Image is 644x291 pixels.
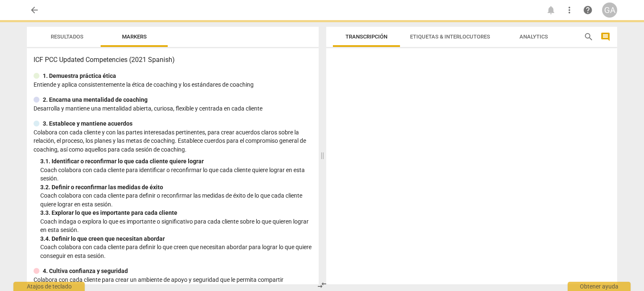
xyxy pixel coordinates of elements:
[317,280,327,290] span: compare_arrows
[122,33,147,40] span: Markers
[40,234,312,243] div: 3. 4. Definir lo que creen que necesitan abordar
[34,55,312,65] h3: ICF PCC Updated Competencies (2021 Spanish)
[43,72,116,80] p: 1. Demuestra práctica ética
[40,209,312,217] div: 3. 3. Explorar lo que es importante para cada cliente
[40,157,312,166] div: 3. 1. Identificar o reconfirmar lo que cada cliente quiere lograr
[410,33,490,40] span: Etiquetas & Interlocutores
[519,33,548,40] span: Analytics
[583,5,593,15] span: help
[34,128,312,154] p: Colabora con cada cliente y con las partes interesadas pertinentes, para crear acuerdos claros so...
[40,183,312,192] div: 3. 2. Definir o reconfirmar las medidas de éxito
[345,33,387,40] span: Transcripción
[599,30,612,44] button: Mostrar/Ocultar comentarios
[568,282,631,291] div: Obtener ayuda
[602,3,617,18] button: GA
[600,32,610,42] span: comment
[29,5,39,15] span: arrow_back
[582,30,595,44] button: Buscar
[40,243,312,260] p: Coach colabora con cada cliente para definir lo que creen que necesitan abordar para lograr lo qu...
[43,267,128,276] p: 4. Cultiva confianza y seguridad
[34,80,312,89] p: Entiende y aplica consistentemente la ética de coaching y los estándares de coaching
[43,95,148,104] p: 2. Encarna una mentalidad de coaching
[580,3,595,18] a: Obtener ayuda
[13,282,85,291] div: Atajos de teclado
[40,217,312,234] p: Coach indaga o explora lo que es importante o significativo para cada cliente sobre lo que quiere...
[584,32,594,42] span: search
[40,191,312,209] p: Coach colabora con cada cliente para definir o reconfirmar las medidas de éxito de lo que cada cl...
[40,166,312,183] p: Coach colabora con cada cliente para identificar o reconfirmar lo que cada cliente quiere lograr ...
[43,119,132,128] p: 3. Establece y mantiene acuerdos
[564,5,574,15] span: more_vert
[34,104,312,113] p: Desarrolla y mantiene una mentalidad abierta, curiosa, flexible y centrada en cada cliente
[51,33,83,40] span: Resultados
